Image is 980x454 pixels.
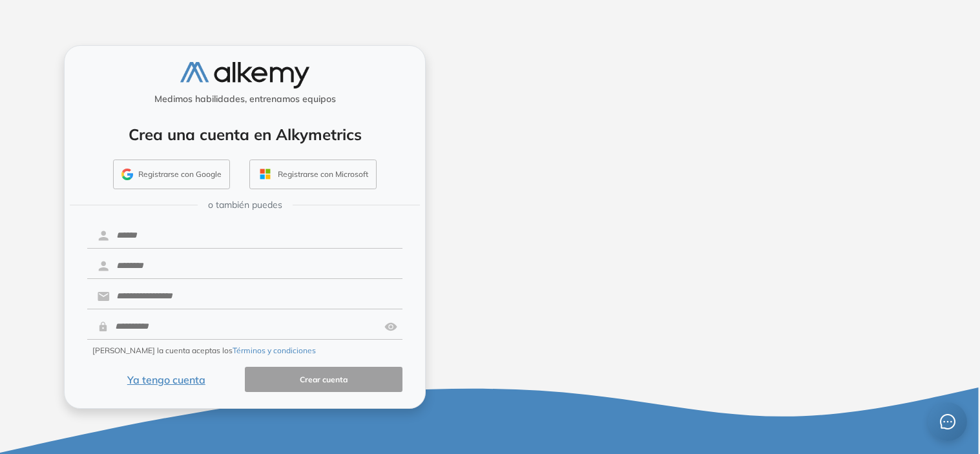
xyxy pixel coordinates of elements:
img: GMAIL_ICON [121,169,133,180]
h4: Crea una cuenta en Alkymetrics [81,125,408,144]
h5: Medimos habilidades, entrenamos equipos [70,94,420,105]
button: Registrarse con Microsoft [249,160,377,189]
button: Términos y condiciones [233,345,316,356]
span: o también puedes [208,198,282,212]
img: OUTLOOK_ICON [258,167,273,181]
img: logo-alkemy [180,62,309,88]
button: Ya tengo cuenta [87,367,245,392]
button: Registrarse con Google [113,160,230,189]
img: asd [384,315,397,339]
span: [PERSON_NAME] la cuenta aceptas los [92,345,316,356]
button: Crear cuenta [245,367,402,392]
span: message [940,414,955,429]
